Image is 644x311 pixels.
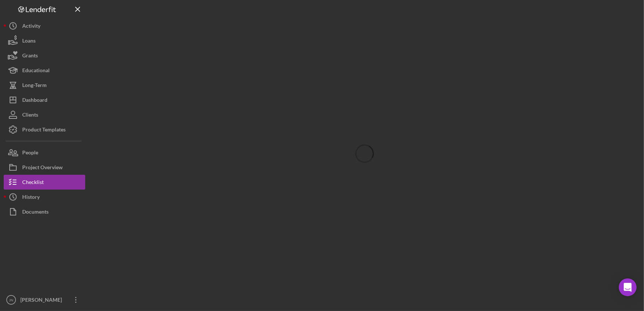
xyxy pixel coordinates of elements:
[22,160,63,177] div: Project Overview
[22,175,44,191] div: Checklist
[4,160,85,175] button: Project Overview
[4,204,85,219] button: Documents
[22,204,49,221] div: Documents
[9,298,13,302] text: JN
[22,190,40,206] div: History
[22,93,47,109] div: Dashboard
[619,278,637,296] div: Open Intercom Messenger
[4,63,85,78] button: Educational
[4,78,85,93] button: Long-Term
[22,19,40,35] div: Activity
[19,292,67,309] div: [PERSON_NAME]
[4,292,85,307] button: JN[PERSON_NAME]
[4,190,85,204] button: History
[22,63,50,80] div: Educational
[22,78,47,94] div: Long-Term
[4,33,85,48] button: Loans
[22,33,36,50] div: Loans
[4,122,85,137] button: Product Templates
[4,19,85,33] button: Activity
[4,48,85,63] button: Grants
[4,145,85,160] button: People
[4,175,85,190] button: Checklist
[4,93,85,107] button: Dashboard
[22,48,38,65] div: Grants
[22,145,38,162] div: People
[4,107,85,122] button: Clients
[22,122,66,139] div: Product Templates
[22,107,38,124] div: Clients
